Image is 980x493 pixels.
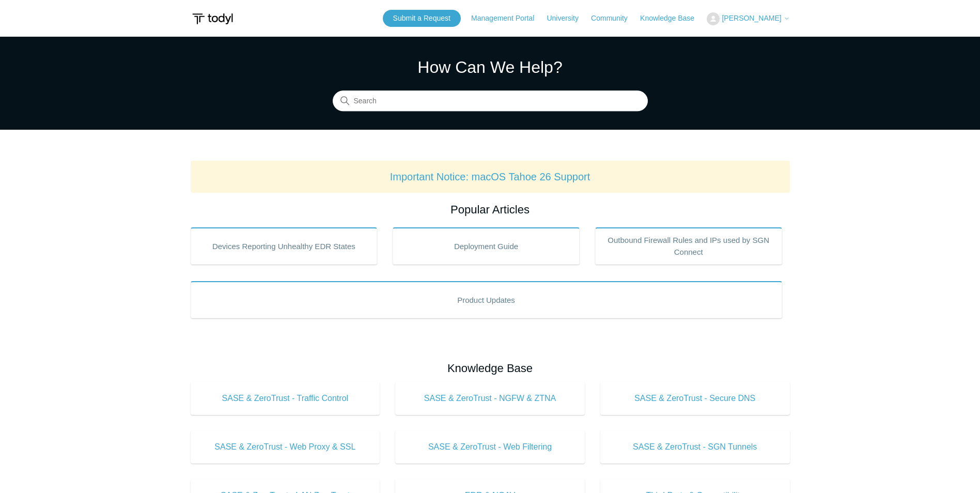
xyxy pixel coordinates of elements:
a: SASE & ZeroTrust - Web Filtering [395,430,585,464]
a: SASE & ZeroTrust - Web Proxy & SSL [191,430,380,464]
a: Product Updates [191,281,782,318]
span: SASE & ZeroTrust - Secure DNS [616,392,774,405]
input: Search [333,91,648,112]
a: Submit a Request [383,10,461,27]
span: SASE & ZeroTrust - NGFW & ZTNA [411,392,569,405]
a: Outbound Firewall Rules and IPs used by SGN Connect [595,227,782,265]
a: SASE & ZeroTrust - SGN Tunnels [600,430,790,464]
span: SASE & ZeroTrust - Traffic Control [206,392,365,405]
a: SASE & ZeroTrust - NGFW & ZTNA [395,382,585,415]
a: Management Portal [471,13,545,24]
button: [PERSON_NAME] [707,12,789,25]
span: SASE & ZeroTrust - Web Proxy & SSL [206,441,365,453]
a: SASE & ZeroTrust - Traffic Control [191,382,380,415]
a: Deployment Guide [393,227,580,265]
h2: Knowledge Base [191,360,790,377]
span: SASE & ZeroTrust - SGN Tunnels [616,441,774,453]
img: Todyl Support Center Help Center home page [191,9,235,28]
a: Devices Reporting Unhealthy EDR States [191,227,378,265]
h1: How Can We Help? [333,55,648,80]
a: Knowledge Base [640,13,705,24]
a: Important Notice: macOS Tahoe 26 Support [390,171,590,182]
span: [PERSON_NAME] [722,14,781,22]
h2: Popular Articles [191,201,790,218]
a: Community [591,13,638,24]
span: SASE & ZeroTrust - Web Filtering [411,441,569,453]
a: SASE & ZeroTrust - Secure DNS [600,382,790,415]
a: University [547,13,588,24]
